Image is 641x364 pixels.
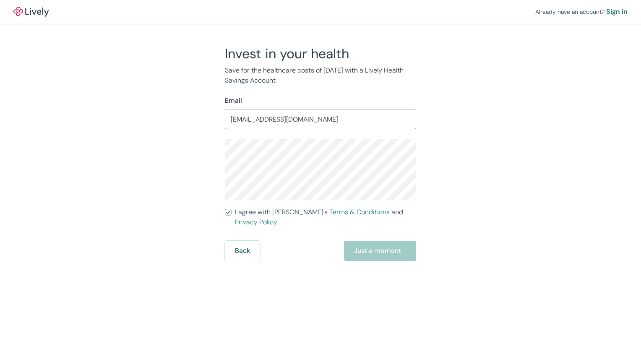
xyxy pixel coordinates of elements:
div: Already have an account? [535,7,628,17]
h2: Invest in your health [225,45,416,62]
span: I agree with [PERSON_NAME]’s and [235,207,416,227]
a: LivelyLively [13,7,49,17]
a: Privacy Policy [235,218,277,226]
button: Back [225,241,260,261]
p: Save for the healthcare costs of [DATE] with a Lively Health Savings Account [225,65,416,86]
img: Lively [13,7,49,17]
label: Email [225,96,242,106]
a: Sign in [606,7,628,17]
a: Terms & Conditions [329,208,390,216]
